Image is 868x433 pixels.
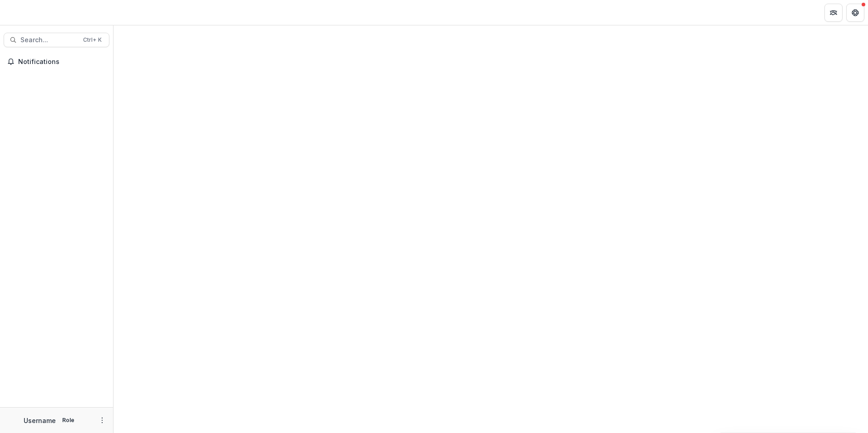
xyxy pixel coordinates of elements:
span: Notifications [18,58,106,66]
span: Search... [20,36,78,44]
button: Get Help [846,4,864,22]
button: Partners [824,4,843,22]
button: Notifications [4,54,109,69]
p: Username [24,416,56,425]
button: More [97,415,108,426]
nav: breadcrumb [117,6,156,19]
p: Role [59,416,77,424]
button: Search... [4,33,109,47]
div: Ctrl + K [81,35,104,45]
